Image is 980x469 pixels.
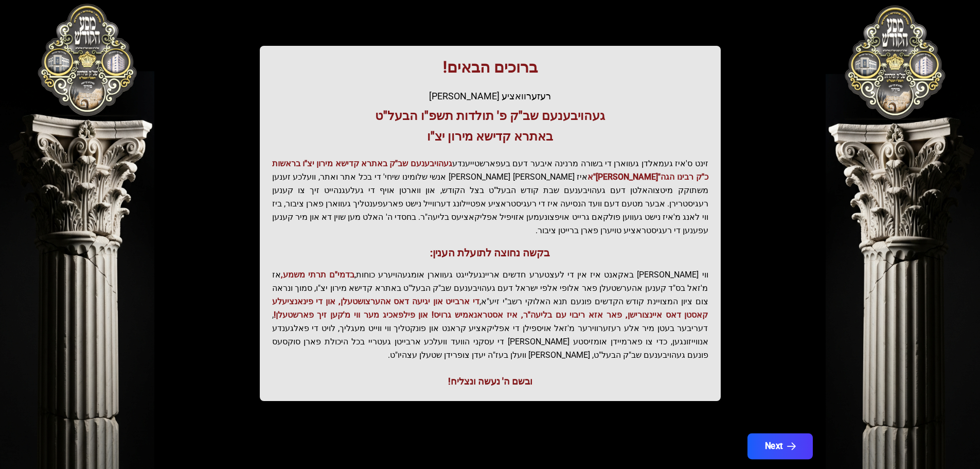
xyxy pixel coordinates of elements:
[272,108,708,124] h3: געהויבענעם שב"ק פ' תולדות תשפ"ו הבעל"ט
[272,89,708,103] div: רעזערוואציע [PERSON_NAME]
[272,58,708,77] h1: ברוכים הבאים!
[272,268,708,362] p: ווי [PERSON_NAME] באקאנט איז אין די לעצטערע חדשים אריינגעלייגט געווארן אומגעהויערע כוחות, אז מ'זא...
[272,159,708,182] span: געהויבענעם שב"ק באתרא קדישא מירון יצ"ו בראשות כ"ק רבינו הגה"[PERSON_NAME]"א
[272,374,708,389] div: ובשם ה' נעשה ונצליח!
[272,297,708,320] span: די ארבייט און יגיעה דאס אהערצושטעלן, און די פינאנציעלע קאסטן דאס איינצורישן, פאר אזא ריבוי עם בלי...
[747,433,812,459] button: Next
[272,246,708,260] h3: בקשה נחוצה לתועלת הענין:
[281,270,354,280] span: בדמי"ם תרתי משמע,
[272,128,708,145] h3: באתרא קדישא מירון יצ"ו
[272,157,708,237] p: זינט ס'איז געמאלדן געווארן די בשורה מרנינה איבער דעם בעפארשטייענדע איז [PERSON_NAME] [PERSON_NAME...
